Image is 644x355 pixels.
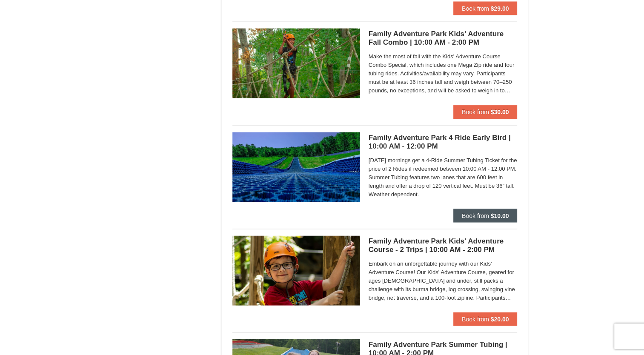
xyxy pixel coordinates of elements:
img: 6619925-25-20606efb.jpg [232,236,360,306]
strong: $10.00 [491,212,509,219]
strong: $20.00 [491,316,509,323]
img: 6619925-37-774baaa7.jpg [232,29,360,98]
span: Book from [462,212,489,219]
span: Book from [462,109,489,115]
strong: $29.00 [491,5,509,12]
span: [DATE] mornings get a 4-Ride Summer Tubing Ticket for the price of 2 Rides if redeemed between 10... [369,156,518,199]
button: Book from $10.00 [453,209,518,223]
h5: Family Adventure Park Kids' Adventure Course - 2 Trips | 10:00 AM - 2:00 PM [369,237,518,254]
h5: Family Adventure Park Kids' Adventure Fall Combo | 10:00 AM - 2:00 PM [369,30,518,47]
button: Book from $20.00 [453,312,518,326]
button: Book from $29.00 [453,2,518,15]
span: Make the most of fall with the Kids' Adventure Course Combo Special, which includes one Mega Zip ... [369,52,518,95]
img: 6619925-18-3c99bf8f.jpg [232,132,360,202]
span: Embark on an unforgettable journey with our Kids' Adventure Course! Our Kids' Adventure Course, g... [369,260,518,302]
span: Book from [462,5,489,12]
strong: $30.00 [491,109,509,115]
span: Book from [462,316,489,323]
h5: Family Adventure Park 4 Ride Early Bird | 10:00 AM - 12:00 PM [369,134,518,151]
button: Book from $30.00 [453,105,518,119]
